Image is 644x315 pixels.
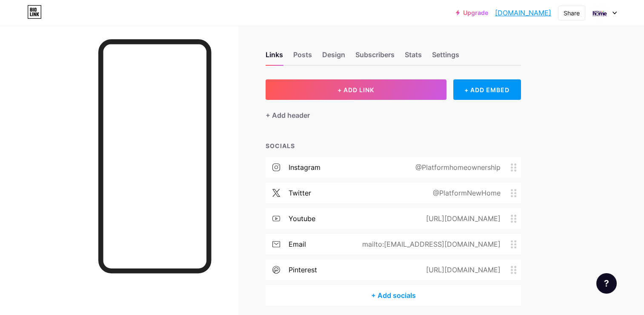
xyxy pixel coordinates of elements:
[456,9,488,16] a: Upgrade
[293,50,312,65] div: Posts
[266,285,521,306] div: + Add socials
[338,86,374,93] span: + ADD LINK
[453,79,521,100] div: + ADD EMBED
[412,213,511,224] div: [URL][DOMAIN_NAME]
[266,79,447,100] button: + ADD LINK
[412,265,511,275] div: [URL][DOMAIN_NAME]
[355,50,395,65] div: Subscribers
[592,5,608,21] img: platformhomes
[266,110,310,120] div: + Add header
[564,9,580,17] div: Share
[405,50,422,65] div: Stats
[495,8,551,18] a: [DOMAIN_NAME]
[289,162,321,172] div: instagram
[322,50,345,65] div: Design
[289,188,311,198] div: twitter
[432,50,459,65] div: Settings
[349,239,511,249] div: mailto:[EMAIL_ADDRESS][DOMAIN_NAME]
[289,265,317,275] div: pinterest
[289,213,315,224] div: youtube
[289,239,306,249] div: email
[419,188,511,198] div: @PlatformNewHome
[402,162,511,172] div: @Platformhomeownership
[266,141,521,150] div: SOCIALS
[266,50,283,65] div: Links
